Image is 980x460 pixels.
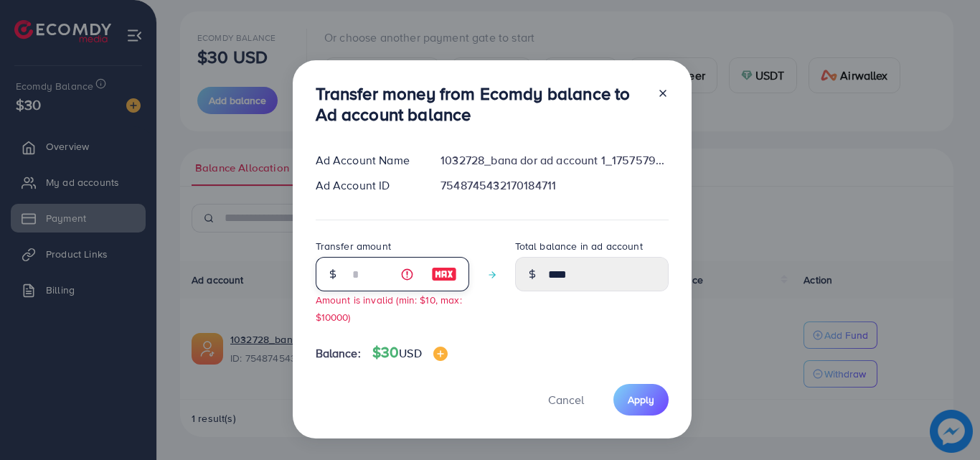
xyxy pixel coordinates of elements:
[548,392,584,408] span: Cancel
[316,345,361,362] span: Balance:
[304,177,430,194] div: Ad Account ID
[431,266,457,283] img: image
[316,293,462,323] small: Amount is invalid (min: $10, max: $10000)
[304,152,430,169] div: Ad Account Name
[429,152,679,169] div: 1032728_bana dor ad account 1_1757579407255
[530,384,602,415] button: Cancel
[429,177,679,194] div: 7548745432170184711
[433,347,448,361] img: image
[628,393,654,407] span: Apply
[316,239,391,253] label: Transfer amount
[515,239,643,253] label: Total balance in ad account
[613,384,669,415] button: Apply
[399,345,421,361] span: USD
[316,83,646,125] h3: Transfer money from Ecomdy balance to Ad account balance
[372,344,448,362] h4: $30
